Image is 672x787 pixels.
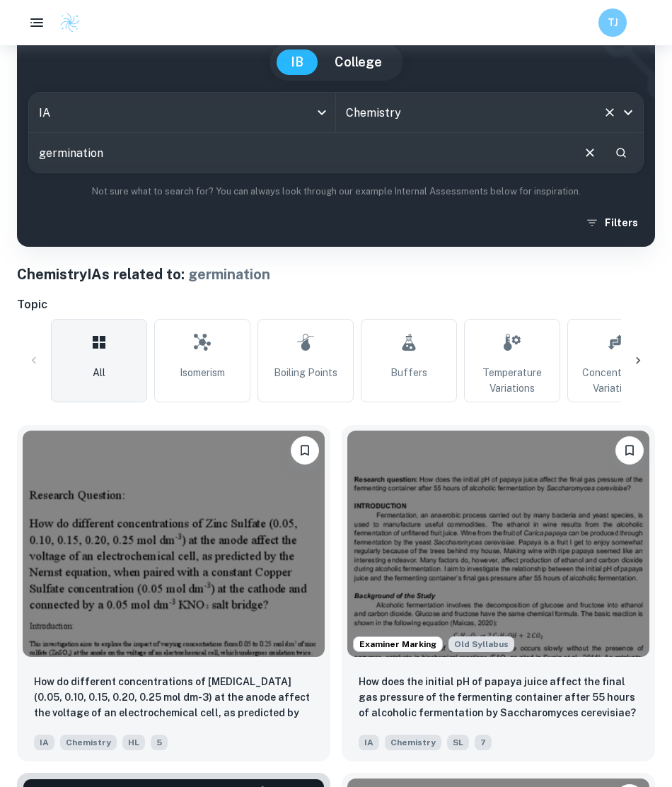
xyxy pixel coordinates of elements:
[29,93,335,132] div: IA
[448,636,514,652] span: Old Syllabus
[347,431,649,657] img: Chemistry IA example thumbnail: How does the initial pH of papaya juice
[277,49,318,75] button: IB
[475,735,492,750] span: 7
[29,133,571,173] input: E.g. enthalpy of combustion, Winkler method, phosphate and temperature...
[342,425,655,762] a: Examiner MarkingStarting from the May 2025 session, the Chemistry IA requirements have changed. I...
[93,365,105,380] span: All
[188,266,270,283] span: germination
[17,425,330,762] a: BookmarkHow do different concentrations of Zinc Sulfate (0.05, 0.10, 0.15, 0.20, 0.25 mol dm-3) a...
[34,735,54,750] span: IA
[354,638,442,651] span: Examiner Marking
[60,735,117,750] span: Chemistry
[291,436,319,465] button: Bookmark
[577,139,603,166] button: Clear
[615,436,644,465] button: Bookmark
[151,735,168,750] span: 5
[574,365,657,396] span: Concentration Variations
[23,431,325,657] img: Chemistry IA example thumbnail: How do different concentrations of Zinc
[34,674,313,722] p: How do different concentrations of Zinc Sulfate (0.05, 0.10, 0.15, 0.20, 0.25 mol dm-3) at the an...
[320,49,396,75] button: College
[274,365,337,380] span: Boiling Points
[582,210,644,235] button: Filters
[17,296,655,313] h6: Topic
[122,735,145,750] span: HL
[59,12,81,33] img: Clastify logo
[609,141,633,165] button: Search
[28,185,644,199] p: Not sure what to search for? You can always look through our example Internal Assessments below f...
[17,264,655,285] h1: Chemistry IAs related to:
[359,674,638,721] p: How does the initial pH of papaya juice affect the final gas pressure of the fermenting container...
[598,8,627,37] button: TJ
[448,636,514,652] div: Starting from the May 2025 session, the Chemistry IA requirements have changed. It's OK to refer ...
[470,365,554,396] span: Temperature Variations
[359,735,379,750] span: IA
[447,735,469,750] span: SL
[600,103,620,122] button: Clear
[385,735,441,750] span: Chemistry
[605,15,621,30] h6: TJ
[51,12,81,33] a: Clastify logo
[390,365,427,380] span: Buffers
[180,365,225,380] span: Isomerism
[618,103,638,122] button: Open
